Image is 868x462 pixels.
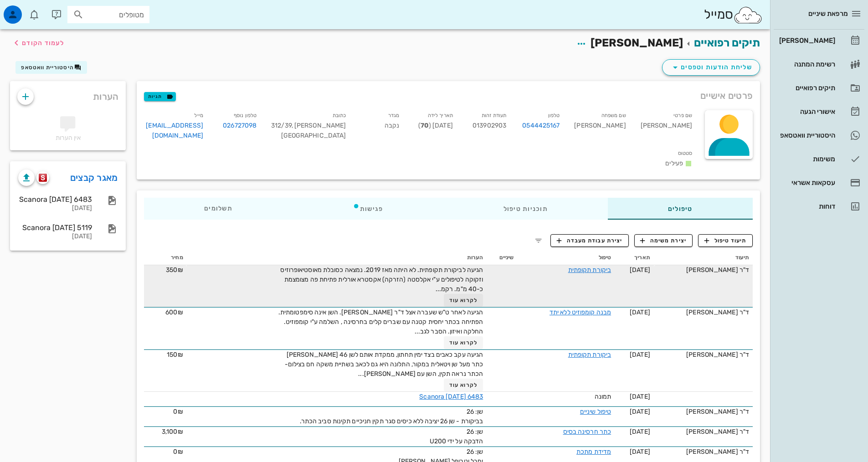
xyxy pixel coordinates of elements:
[777,132,835,139] div: היסטוריית וואטסאפ
[167,351,183,359] span: 150₪
[777,203,835,210] div: דוחות
[223,121,257,131] a: 026727098
[662,59,760,76] button: שליחת הודעות וטפסים
[285,351,483,378] span: הגיעה עקב כאבים בצד ימין תחתון, ממקדת אותם לשן 46 [PERSON_NAME] כתר מעל שן ויטאלית במקור, התלונה ...
[630,408,650,416] span: [DATE]
[563,428,611,436] a: כתר חרסינה בסיס
[473,122,506,129] span: 013902903
[595,393,611,400] span: תמונה
[630,448,650,456] span: [DATE]
[601,113,626,118] small: שם משפחה
[293,198,443,220] div: פגישות
[630,308,650,316] span: [DATE]
[774,30,864,51] a: [PERSON_NAME]
[353,108,406,146] div: נקבה
[144,92,176,101] button: תגיות
[10,81,126,108] div: הערות
[443,198,608,220] div: תוכניות טיפול
[634,234,693,247] button: יצירת משימה
[39,174,47,182] img: scanora logo
[173,448,183,456] span: 0₪
[278,308,483,335] span: הגיעה לאחר ט"ש שעברה אצל ד"ר [PERSON_NAME]. השן אינה סימפטומתית. הפתיחה בכתר יחסית קטנה עם שברים ...
[550,308,611,316] a: מבנה קומפוזיט ללא יתד
[657,350,749,359] div: ד"ר [PERSON_NAME]
[568,266,611,274] a: ביקורת תקופתית
[300,408,483,425] span: שן: 26 בביקורת - שן 26 יציבה ללא כיסים סגר תקין חניכיים תקינות סביב הכתר.
[522,121,560,131] a: 0544425167
[774,148,864,170] a: משימות
[774,124,864,146] a: היסטוריית וואטסאפ
[449,297,478,303] span: לקרוא עוד
[774,53,864,75] a: רשימת המתנה
[204,205,232,212] span: תשלומים
[557,236,622,245] span: יצירת עבודת מעבדה
[18,205,92,212] div: [DATE]
[148,92,172,101] span: תגיות
[591,36,683,49] span: [PERSON_NAME]
[18,195,92,204] div: Scanora [DATE] 6483
[21,64,74,71] span: היסטוריית וואטסאפ
[18,223,92,232] div: Scanora [DATE] 5119
[165,308,183,316] span: 600₪
[449,382,478,388] span: לקרוא עוד
[633,108,699,146] div: [PERSON_NAME]
[166,266,183,274] span: 350₪
[630,393,650,400] span: [DATE]
[630,266,650,274] span: [DATE]
[777,108,835,115] div: אישורי הגעה
[234,113,257,118] small: טלפון נוסף
[777,179,835,186] div: עסקאות אשראי
[550,234,628,247] button: יצירת עבודת מעבדה
[704,236,747,245] span: תיעוד טיפול
[774,172,864,194] a: עסקאות אשראי
[657,427,749,436] div: ד"ר [PERSON_NAME]
[678,150,693,156] small: סטטוס
[56,134,81,142] span: אין הערות
[388,113,399,118] small: מגדר
[444,336,483,349] button: לקרוא עוד
[654,251,753,265] th: תיעוד
[665,159,683,167] span: פעילים
[580,408,611,416] a: טיפול שיניים
[657,447,749,457] div: ד"ר [PERSON_NAME]
[774,101,864,123] a: אישורי הגעה
[22,39,64,47] span: לעמוד הקודם
[333,113,346,118] small: כתובת
[777,155,835,163] div: משימות
[15,61,87,74] button: היסטוריית וואטסאפ
[733,6,763,24] img: SmileCloud logo
[657,265,749,275] div: ד"ר [PERSON_NAME]
[518,251,615,265] th: טיפול
[670,62,752,73] span: שליחת הודעות וטפסים
[548,113,560,118] small: טלפון
[144,251,186,265] th: מחיר
[194,113,203,118] small: מייל
[615,251,654,265] th: תאריך
[694,36,760,49] a: תיקים רפואיים
[630,428,650,436] span: [DATE]
[700,88,753,103] span: פרטים אישיים
[568,351,611,359] a: ביקורת תקופתית
[27,7,32,13] span: תג
[487,251,517,265] th: שיניים
[449,339,478,346] span: לקרוא עוד
[567,108,633,146] div: [PERSON_NAME]
[657,407,749,416] div: ד"ר [PERSON_NAME]
[430,428,483,445] span: שן: 26 הדבקה על ידי U200
[777,84,835,92] div: תיקים רפואיים
[704,5,763,25] div: סמייל
[576,448,611,456] a: מדידת מתכת
[698,234,753,247] button: תיעוד טיפול
[444,294,483,307] button: לקרוא עוד
[421,122,429,129] strong: 70
[777,37,835,44] div: [PERSON_NAME]
[777,61,835,68] div: רשימת המתנה
[271,122,346,129] span: [PERSON_NAME] 312/39
[281,132,346,139] span: [GEOGRAPHIC_DATA]
[146,122,203,139] a: [EMAIL_ADDRESS][DOMAIN_NAME]
[418,122,453,129] span: [DATE] ( )
[187,251,487,265] th: הערות
[657,308,749,317] div: ד"ר [PERSON_NAME]
[774,195,864,217] a: דוחות
[11,35,64,51] button: לעמוד הקודם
